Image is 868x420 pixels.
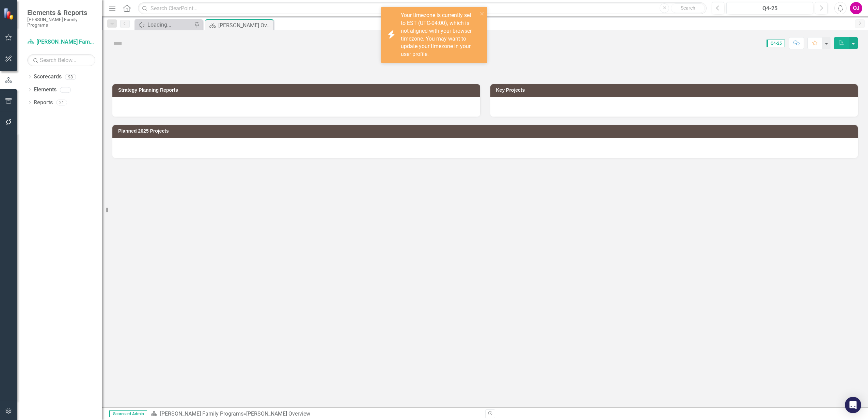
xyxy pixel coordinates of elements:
[56,100,67,106] div: 21
[218,21,272,30] div: [PERSON_NAME] Overview
[480,10,485,17] button: close
[246,410,310,417] div: [PERSON_NAME] Overview
[151,410,480,418] div: »
[34,99,53,107] a: Reports
[160,410,243,417] a: [PERSON_NAME] Family Programs
[27,9,95,17] span: Elements & Reports
[34,73,62,81] a: Scorecards
[138,2,707,14] input: Search ClearPoint...
[118,88,477,93] h3: Strategy Planning Reports
[726,2,813,14] button: Q4-25
[27,54,95,66] input: Search Below...
[27,17,95,28] small: [PERSON_NAME] Family Programs
[845,397,861,413] div: Open Intercom Messenger
[27,38,95,46] a: [PERSON_NAME] Family Programs
[65,74,76,80] div: 98
[729,4,811,13] div: Q4-25
[147,20,192,29] div: Loading...
[767,40,785,47] span: Q4-25
[136,20,192,29] a: Loading...
[118,129,854,134] h3: Planned 2025 Projects
[109,410,147,417] span: Scorecard Admin
[401,12,478,58] div: Your timezone is currently set to EST (UTC-04:00), which is not aligned with your browser timezon...
[681,5,695,11] span: Search
[671,3,705,13] button: Search
[112,38,123,49] img: Not Defined
[850,2,862,14] button: OJ
[496,88,855,93] h3: Key Projects
[34,86,57,94] a: Elements
[3,7,16,20] img: ClearPoint Strategy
